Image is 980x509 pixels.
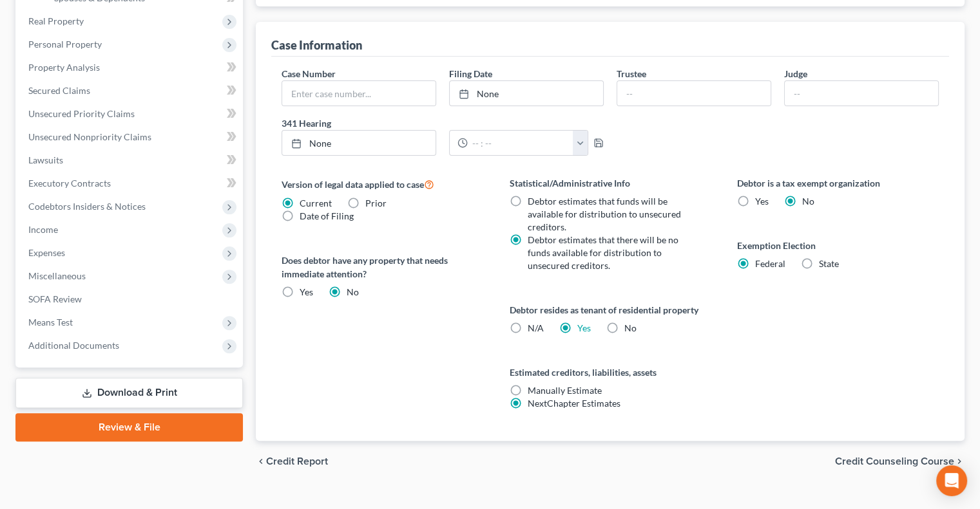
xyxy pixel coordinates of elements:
a: SOFA Review [18,288,243,311]
span: Expenses [28,247,65,258]
span: Unsecured Priority Claims [28,108,135,119]
label: Debtor resides as tenant of residential property [510,303,711,317]
a: Unsecured Nonpriority Claims [18,125,243,149]
button: Credit Counseling Course chevron_right [835,456,965,467]
label: Debtor is a tax exempt organization [737,176,939,190]
span: Secured Claims [28,85,90,96]
span: Additional Documents [28,340,119,351]
i: chevron_right [954,456,965,467]
label: Exemption Election [737,239,939,252]
span: No [347,286,359,297]
a: Yes [577,322,591,333]
span: Federal [755,258,785,269]
span: Date of Filing [300,210,354,221]
input: -- : -- [468,131,573,155]
span: No [802,196,814,207]
span: Yes [755,196,769,207]
span: No [624,322,637,333]
label: Estimated creditors, liabilities, assets [510,366,711,379]
label: Trustee [617,67,646,80]
span: Credit Report [266,456,328,467]
span: Means Test [28,317,73,328]
label: Statistical/Administrative Info [510,176,711,190]
label: 341 Hearing [275,116,610,130]
span: Debtor estimates that funds will be available for distribution to unsecured creditors. [528,196,681,232]
div: Open Intercom Messenger [936,465,967,496]
input: -- [785,81,938,106]
span: Codebtors Insiders & Notices [28,201,146,212]
span: State [819,258,839,269]
span: Property Analysis [28,62,100,73]
span: Unsecured Nonpriority Claims [28,131,151,142]
a: None [450,81,603,106]
label: Version of legal data applied to case [282,176,483,192]
span: Executory Contracts [28,178,111,189]
span: N/A [528,322,544,333]
label: Judge [784,67,807,80]
label: Does debtor have any property that needs immediate attention? [282,254,483,281]
a: Unsecured Priority Claims [18,102,243,125]
span: Income [28,224,58,235]
label: Filing Date [449,67,492,80]
a: Executory Contracts [18,172,243,195]
a: None [282,131,436,155]
a: Download & Print [15,378,243,408]
span: Yes [300,286,313,297]
span: NextChapter Estimates [528,398,620,409]
div: Case Information [271,37,362,53]
span: Personal Property [28,39,102,50]
span: Manually Estimate [528,385,602,396]
span: Current [300,198,332,208]
span: Lawsuits [28,154,63,165]
a: Lawsuits [18,149,243,172]
span: SOFA Review [28,293,82,304]
input: Enter case number... [282,81,436,106]
span: Debtor estimates that there will be no funds available for distribution to unsecured creditors. [528,234,678,271]
input: -- [617,81,771,106]
label: Case Number [282,67,336,80]
a: Review & File [15,413,243,441]
span: Prior [365,198,387,208]
span: Real Property [28,15,84,26]
a: Secured Claims [18,79,243,102]
button: chevron_left Credit Report [256,456,328,467]
i: chevron_left [256,456,266,467]
span: Miscellaneous [28,270,86,281]
span: Credit Counseling Course [835,456,954,467]
a: Property Analysis [18,56,243,79]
